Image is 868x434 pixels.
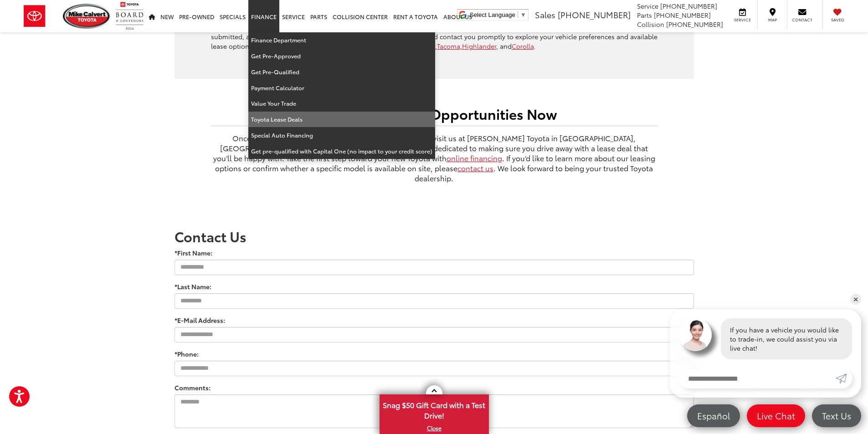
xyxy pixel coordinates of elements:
a: Live Chat [747,404,805,427]
div: If you have a vehicle you would like to trade-in, we could assist you via live chat! [721,318,852,359]
span: Parts [637,10,652,20]
label: *First Name: [175,248,212,257]
a: Payment Calculator [248,80,435,96]
p: If you've determined that leasing a Toyota is the best fit for your needs, the next step is to co... [211,22,657,51]
span: Español [693,410,734,421]
span: Sales [535,9,555,20]
label: Comments: [175,383,211,392]
span: Select Language [470,11,515,18]
a: Finance Department [248,32,435,48]
a: Submit [836,368,852,388]
a: Tacoma [437,41,460,51]
span: [PHONE_NUMBER] [654,10,711,20]
span: [PHONE_NUMBER] [666,20,723,29]
span: Service [637,1,658,10]
span: [PHONE_NUMBER] [558,9,631,20]
span: ▼ [520,11,526,18]
label: *E-Mail Address: [175,316,225,325]
a: online financing [447,153,502,163]
a: Get Pre-Approved [248,48,435,64]
a: Highlander [462,41,496,51]
img: Agent profile photo [679,318,712,351]
span: Collision [637,20,664,29]
h2: Contact Us [175,229,694,244]
a: Get Pre-Qualified [248,64,435,80]
span: Map [762,17,782,23]
span: Saved [827,17,847,23]
a: Get pre-qualified with Capital One (no impact to your credit score) [248,143,435,159]
span: Contact [792,17,812,23]
label: *Last Name: [175,282,211,291]
a: Value Your Trade [248,96,435,112]
a: Special Auto Financing [248,128,435,143]
label: *Phone: [175,349,199,358]
a: Español [687,404,740,427]
a: Corolla [512,41,534,51]
img: Mike Calvert Toyota [63,4,111,29]
span: Service [732,17,753,23]
input: Enter your message [679,368,836,388]
h2: Find Toyota Lease Opportunities Now [211,106,657,121]
span: [PHONE_NUMBER] [660,1,717,10]
span: Text Us [817,410,856,421]
a: Text Us [812,404,861,427]
a: Toyota Lease Deals [248,112,435,128]
a: Select Language​ [470,11,526,18]
a: contact us [457,163,493,173]
span: Live Chat [752,410,800,421]
span: Snag $50 Gift Card with a Test Drive! [380,395,488,423]
p: Once you’ve decided that leasing a Toyota is right for you, visit us at [PERSON_NAME] Toyota in [... [211,133,657,183]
